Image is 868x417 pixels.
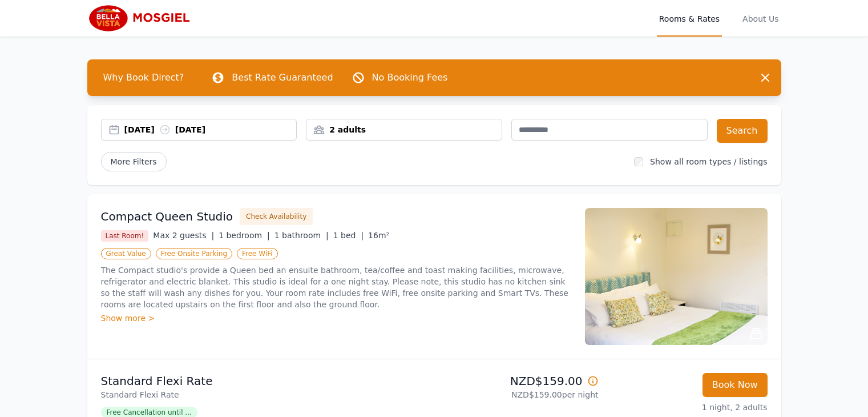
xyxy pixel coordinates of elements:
[101,312,571,324] div: Show more >
[153,231,214,240] span: Max 2 guests |
[274,231,329,240] span: 1 bathroom |
[101,152,167,171] span: More Filters
[237,248,278,259] span: Free WiFi
[650,157,767,166] label: Show all room types / listings
[101,209,233,224] h3: Compact Queen Studio
[717,119,768,143] button: Search
[306,124,502,135] div: 2 adults
[439,373,599,389] p: NZD$159.00
[156,248,232,259] span: Free Onsite Parking
[101,230,149,242] span: Last Room!
[439,389,599,400] p: NZD$159.00 per night
[240,208,313,225] button: Check Availability
[372,71,448,85] p: No Booking Fees
[101,248,151,259] span: Great Value
[703,373,768,397] button: Book Now
[368,231,389,240] span: 16m²
[94,66,193,89] span: Why Book Direct?
[333,231,364,240] span: 1 bed |
[87,5,197,32] img: Bella Vista Mosgiel
[101,264,571,310] p: The Compact studio's provide a Queen bed an ensuite bathroom, tea/coffee and toast making facilit...
[608,402,768,413] p: 1 night, 2 adults
[232,71,333,85] p: Best Rate Guaranteed
[219,231,270,240] span: 1 bedroom |
[101,373,430,389] p: Standard Flexi Rate
[124,124,297,135] div: [DATE] [DATE]
[101,389,430,400] p: Standard Flexi Rate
